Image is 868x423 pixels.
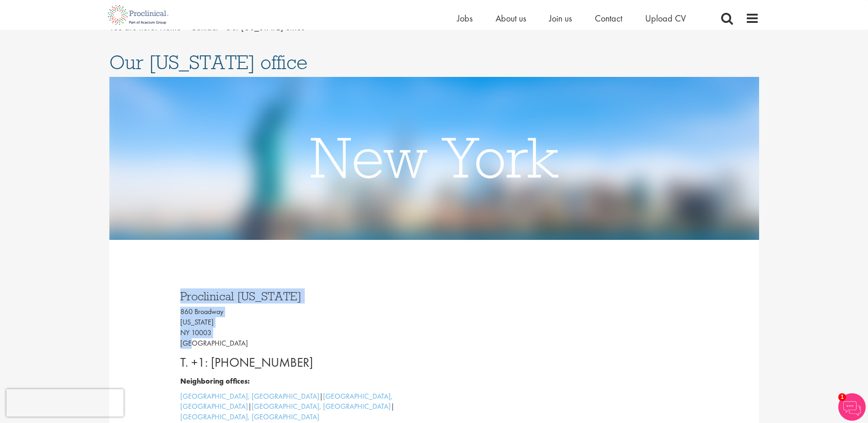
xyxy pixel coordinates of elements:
a: Contact [595,12,622,24]
a: [GEOGRAPHIC_DATA], [GEOGRAPHIC_DATA] [180,412,319,422]
b: Neighboring offices: [180,376,250,386]
p: T. +1: [PHONE_NUMBER] [180,353,427,372]
span: 1 [838,393,846,401]
h3: Proclinical [US_STATE] [180,290,427,302]
a: Join us [549,12,572,24]
a: About us [496,12,526,24]
img: Chatbot [838,393,866,421]
a: [GEOGRAPHIC_DATA], [GEOGRAPHIC_DATA] [180,391,319,401]
iframe: reCAPTCHA [6,389,124,417]
a: [GEOGRAPHIC_DATA], [GEOGRAPHIC_DATA] [180,391,393,412]
span: Our [US_STATE] office [109,50,307,75]
a: Upload CV [645,12,686,24]
a: [GEOGRAPHIC_DATA], [GEOGRAPHIC_DATA] [252,401,391,411]
p: | | | [180,391,427,423]
a: Jobs [457,12,473,24]
p: 860 Broadway [US_STATE] NY 10003 [GEOGRAPHIC_DATA] [180,307,427,348]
